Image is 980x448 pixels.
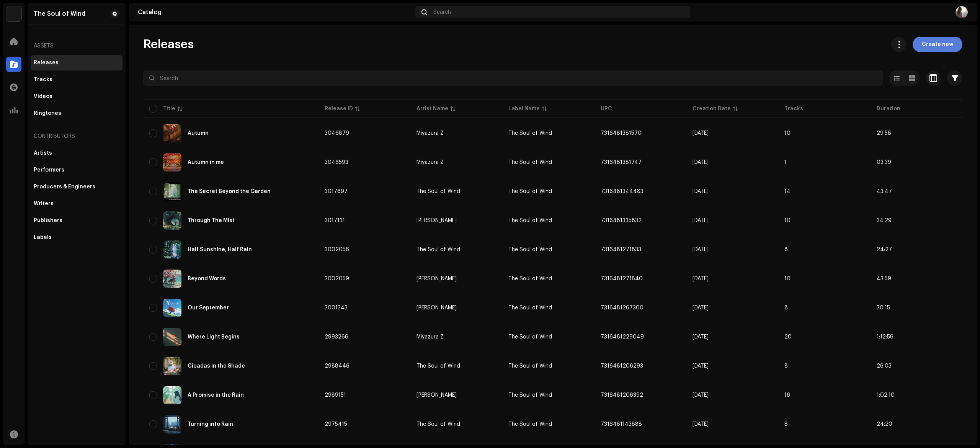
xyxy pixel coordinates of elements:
span: Aug 26, 2025 [693,363,709,369]
span: Create new [922,37,953,52]
re-m-nav-item: Tracks [31,72,122,87]
div: Release ID [325,105,353,113]
div: Title [163,105,175,113]
span: Sep 8, 2025 [693,305,709,311]
div: A Promise in the Rain [188,392,244,398]
span: Aug 12, 2025 [693,422,709,427]
span: 2975415 [325,422,347,427]
img: b3202dc0-d92e-4427-a109-05c262544f5b [163,415,181,433]
re-m-nav-item: Writers [31,196,122,211]
span: Search [433,9,451,15]
span: The Soul of Wind [508,218,552,223]
span: 3017131 [325,218,345,223]
re-m-nav-item: Artists [31,146,122,161]
span: Miyazura Z [416,334,496,340]
img: de0d2825-999c-4937-b35a-9adca56ee094 [6,6,21,21]
span: The Soul of Wind [508,247,552,252]
span: 7316481381570 [601,131,642,136]
span: Releases [143,37,194,52]
div: Miyazura Z [416,160,444,165]
div: Autumn [188,131,209,136]
span: 1 [784,160,787,165]
span: 7316481344483 [601,189,644,194]
span: 29:58 [877,131,891,136]
div: Artist Name [416,105,448,113]
div: [PERSON_NAME] [416,392,457,398]
div: Tracks [34,77,52,83]
div: Autumn in me [188,160,224,165]
span: 1:02:10 [877,392,895,398]
img: 3fe30a77-d453-4750-b247-7844ce17b089 [163,124,181,142]
re-a-nav-header: Contributors [31,127,122,146]
span: 24:20 [877,422,892,427]
img: a4973362-02f3-42b1-be96-2899430d8cf8 [163,386,181,404]
span: Michael Azusa [416,218,496,223]
span: 10 [784,276,791,281]
div: The Soul of Wind [416,247,460,252]
span: 8 [784,305,788,311]
span: Sep 9, 2025 [693,247,709,252]
span: Sep 9, 2025 [693,276,709,281]
span: 7316481271833 [601,247,641,252]
span: 7316481381747 [601,160,642,165]
div: The Soul of Wind [34,11,85,17]
span: 34:29 [877,218,892,223]
div: Videos [34,93,52,100]
img: dc133fea-85aa-4652-96e0-6040e6437818 [163,270,181,288]
span: 43:59 [877,276,891,281]
span: 7316481267300 [601,305,644,311]
button: Create new [913,37,962,52]
re-m-nav-item: Ringtones [31,106,122,121]
span: 43:47 [877,189,892,194]
img: e6537b24-d69c-4d6f-87e7-a0e1f7c0000d [163,328,181,346]
span: The Soul of Wind [508,334,552,340]
span: Miyazura Z [416,160,496,165]
span: 3002056 [325,247,349,252]
span: 3017697 [325,189,348,194]
div: The Secret Beyond the Garden [188,189,271,194]
div: Turning into Rain [188,422,233,427]
div: Label Name [508,105,540,113]
div: Performers [34,167,64,173]
span: 16 [784,392,790,398]
span: Michael Azusa [416,305,496,311]
span: 10 [784,131,791,136]
span: Miyazura Z [416,131,496,136]
span: 24:27 [877,247,892,252]
span: The Soul of Wind [508,189,552,194]
span: 8 [784,363,788,369]
span: 3001343 [325,305,348,311]
div: Writers [34,201,54,207]
span: 30:15 [877,305,890,311]
span: The Soul of Wind [416,247,496,252]
re-a-nav-header: Assets [31,37,122,55]
span: 8 [784,247,788,252]
span: 2989151 [325,392,346,398]
span: Aug 26, 2025 [693,392,709,398]
span: 2993266 [325,334,348,340]
img: 28337949-62a0-404f-9faf-f06b0c014759 [163,153,181,172]
span: 2988446 [325,363,350,369]
re-m-nav-item: Performers [31,162,122,178]
span: 20 [784,334,792,340]
span: The Soul of Wind [416,189,496,194]
div: Cicadas in the Shade [188,363,245,369]
div: Ringtones [34,110,61,116]
div: Catalog [138,9,412,15]
span: Sep 26, 2025 [693,189,709,194]
span: 03:39 [877,160,891,165]
span: 3046593 [325,160,348,165]
span: Oct 7, 2025 [693,131,709,136]
img: fb70fbc4-3ec1-42f2-9347-1a8a5a03e60b [163,357,181,375]
span: The Soul of Wind [508,392,552,398]
span: The Soul of Wind [508,422,552,427]
input: Search [143,70,883,86]
span: 3002059 [325,276,349,281]
div: Publishers [34,217,62,224]
div: Beyond Words [188,276,226,281]
span: 7316481271840 [601,276,643,281]
div: The Soul of Wind [416,363,460,369]
re-m-nav-item: Publishers [31,213,122,228]
div: Our September [188,305,229,311]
